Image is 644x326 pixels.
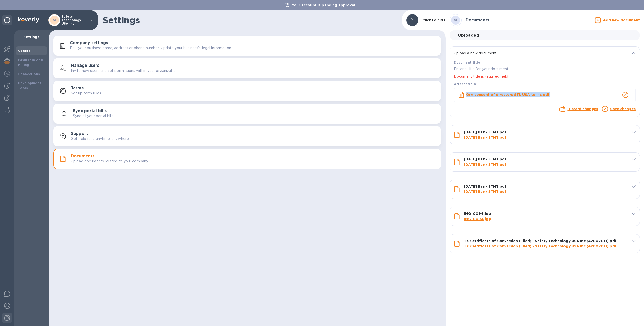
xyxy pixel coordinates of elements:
button: Manage usersInvite new users and set permissions within your organization. [53,58,441,78]
h3: Company settings [70,41,108,45]
b: Document title [454,61,480,64]
b: [DATE] Bank STMT.pdf [464,130,506,134]
p: Set up term rules [71,91,101,96]
b: Payments And Billing [18,58,43,67]
p: Safety Technology USA Inc [62,15,87,25]
p: Edit your business name, address or phone number. Update your business's legal information. [70,45,232,51]
b: Attached file [454,82,477,86]
p: Upload a new document [454,51,537,56]
a: [DATE] Bank STMT.pdf [464,190,506,194]
b: Org consent of directors STL USA to Inc.pdf [466,93,550,97]
div: Unpin categories [2,15,12,25]
b: [DATE] Bank STMT.pdf [464,157,506,161]
a: Discard changes [567,107,598,111]
button: DocumentsUpload documents related to your company. [53,149,441,169]
button: Sync portal billsSync all your portal bills [53,104,441,124]
u: Add new document [603,18,640,22]
a: [DATE] Bank STMT.pdf [464,135,506,139]
p: Get help fast, anytime, anywhere [71,136,129,141]
img: Logo [18,17,39,23]
h1: Settings [103,15,398,25]
b: SI [53,18,56,22]
p: Settings [18,34,45,39]
h3: Terms [71,86,84,91]
p: Upload documents related to your company. [71,159,149,164]
a: Save changes [610,107,636,111]
button: SupportGet help fast, anytime, anywhere [53,126,441,146]
p: Document title is required field [454,74,636,79]
button: close [619,89,631,101]
b: [DATE] Bank STMT.pdf [464,184,506,188]
a: [DATE] Bank STMT.pdf [464,162,506,167]
b: Connections [18,72,40,76]
button: TermsSet up term rules [53,81,441,101]
h3: Sync portal bills [73,109,107,113]
a: TX Certificate of Conversion (Filed) - Safety Technology USA Inc.(4200701.1).pdf [464,244,617,248]
p: Sync all your portal bills [73,113,113,119]
p: Invite new users and set permissions within your organization. [71,68,178,73]
span: Uploaded [458,32,479,39]
h3: Documents [71,154,94,159]
button: Company settingsEdit your business name, address or phone number. Update your business's legal in... [53,36,441,56]
p: Your account is pending approval. [289,3,359,8]
h3: Support [71,131,88,136]
b: IMG_0094.jpg [464,212,491,216]
b: Click to hide [422,18,446,22]
b: SI [454,18,457,22]
b: General [18,49,32,53]
b: Development Tools [18,81,41,90]
b: TX Certificate of Conversion (Filed) - Safety Technology USA Inc.(4200701.1).pdf [464,239,617,243]
input: Enter a title for your document [454,65,636,73]
img: Foreign exchange [4,71,10,77]
h3: Documents [466,18,489,23]
h3: Manage users [71,63,99,68]
a: IMG_0094.jpg [464,217,491,221]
